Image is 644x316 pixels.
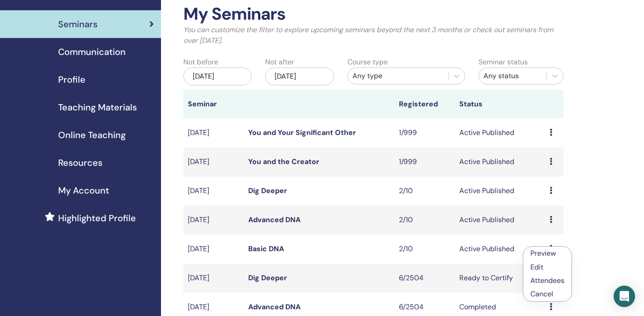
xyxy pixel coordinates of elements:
td: 1/999 [394,118,455,147]
a: Basic DNA [248,244,284,253]
span: Highlighted Profile [58,211,136,225]
td: [DATE] [183,206,244,235]
span: Online Teaching [58,128,126,142]
th: Registered [394,90,455,118]
div: Any status [483,71,542,81]
div: Any type [352,71,444,81]
a: Advanced DNA [248,302,301,312]
td: 2/10 [394,177,455,206]
td: [DATE] [183,118,244,147]
a: You and the Creator [248,157,319,166]
label: Seminar status [479,57,528,67]
a: Dig Deeper [248,186,287,195]
label: Not before [183,57,218,67]
td: 2/10 [394,206,455,235]
td: Active Published [455,118,545,147]
td: Active Published [455,177,545,206]
a: Edit [530,262,543,272]
div: Open Intercom Messenger [614,286,635,307]
td: Ready to Certify [455,264,545,293]
td: Active Published [455,206,545,235]
td: 1/999 [394,147,455,177]
td: [DATE] [183,147,244,177]
span: Communication [58,45,126,59]
label: Course type [347,57,388,67]
td: 2/10 [394,235,455,264]
label: Not after [265,57,294,67]
td: Active Published [455,147,545,177]
a: You and Your Significant Other [248,128,356,137]
p: You can customize the filter to explore upcoming seminars beyond the next 3 months or check out s... [183,25,563,46]
a: Attendees [530,276,564,285]
span: Teaching Materials [58,101,137,114]
div: [DATE] [265,67,334,85]
div: [DATE] [183,67,252,85]
span: Profile [58,73,85,86]
a: Dig Deeper [248,273,287,282]
td: Active Published [455,235,545,264]
th: Status [455,90,545,118]
td: [DATE] [183,235,244,264]
td: [DATE] [183,177,244,206]
span: Resources [58,156,102,169]
p: Cancel [530,289,564,299]
a: Preview [530,249,556,258]
h2: My Seminars [183,4,563,25]
span: Seminars [58,17,97,31]
td: [DATE] [183,264,244,293]
a: Advanced DNA [248,215,301,224]
span: My Account [58,184,109,197]
th: Seminar [183,90,244,118]
td: 6/2504 [394,264,455,293]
